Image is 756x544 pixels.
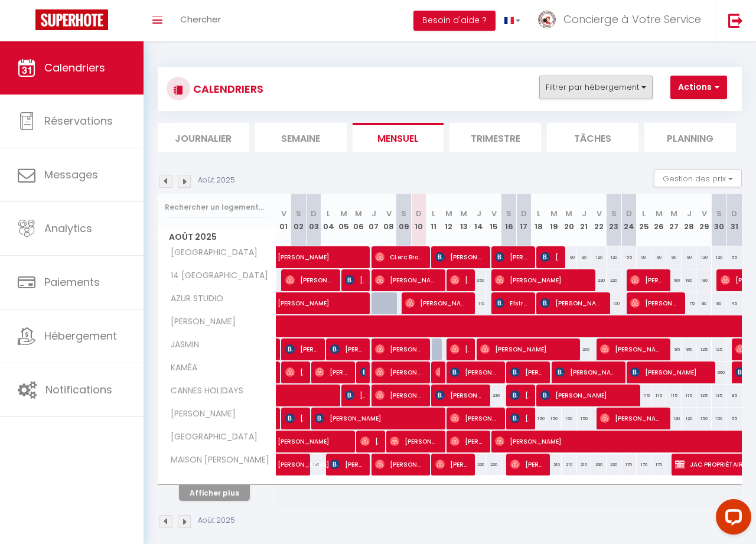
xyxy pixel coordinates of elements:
div: 75 [682,292,696,314]
abbr: M [340,208,347,219]
th: 09 [396,194,411,246]
span: [PERSON_NAME] [345,269,364,291]
span: [PERSON_NAME] [360,430,380,452]
p: Août 2025 [198,515,235,526]
span: [PERSON_NAME] [540,384,634,406]
span: KAMÉA [160,361,204,374]
span: AZUR STUDIO [160,292,226,305]
abbr: M [355,208,362,219]
li: Journalier [158,123,249,152]
div: 220 [486,454,501,475]
li: Tâches [547,123,638,152]
th: 13 [457,194,471,246]
abbr: D [731,208,737,219]
div: 95 [666,338,681,360]
li: Semaine [255,123,347,152]
span: [PERSON_NAME] [285,361,305,383]
div: 100 [607,292,621,314]
span: MAISON [PERSON_NAME] [160,454,272,467]
div: 125 [712,338,726,360]
div: 135 [712,385,726,406]
div: 150 [546,408,561,429]
th: 21 [576,194,591,246]
abbr: S [716,208,722,219]
span: JASMIN [160,338,204,351]
div: 120 [666,408,681,429]
button: Besoin d'aide ? [413,11,496,31]
span: [PERSON_NAME] [278,424,413,447]
div: 115 [682,385,696,406]
div: 210 [562,454,576,475]
abbr: J [372,208,376,219]
div: 170 [651,454,666,475]
th: 03 [306,194,321,246]
abbr: D [626,208,632,219]
abbr: J [477,208,481,219]
th: 22 [591,194,606,246]
th: 14 [471,194,486,246]
img: ... [538,11,556,28]
span: CANNES HOLIDAYS [160,385,246,398]
div: 180 [696,269,711,291]
span: [PERSON_NAME] [600,407,664,429]
div: 90 [666,246,681,268]
div: 150 [562,408,576,429]
div: 90 [682,246,696,268]
th: 17 [516,194,531,246]
div: 660 [712,361,726,383]
button: Filtrer par hébergement [539,76,653,99]
span: [PERSON_NAME] [600,338,664,360]
abbr: M [670,208,677,219]
span: CLerc Brouillard [375,246,424,268]
span: [PERSON_NAME] [510,384,530,406]
div: 90 [651,246,666,268]
span: [PERSON_NAME] [450,338,470,360]
div: 90 [696,292,711,314]
span: [PERSON_NAME] [480,338,573,360]
th: 18 [532,194,546,246]
div: 90 [712,292,726,314]
a: [PERSON_NAME] [272,431,286,453]
span: [PERSON_NAME] [360,361,365,383]
img: logout [728,13,743,28]
span: Août 2025 [158,229,276,246]
span: Efstratios Spyrellis [495,292,529,314]
span: [PERSON_NAME] [160,315,239,328]
div: 110 [471,292,486,314]
span: [PERSON_NAME] [495,269,588,291]
abbr: M [460,208,467,219]
span: [PERSON_NAME] [375,338,424,360]
li: Trimestre [449,123,541,152]
th: 30 [712,194,726,246]
h3: CALENDRIERS [190,76,263,102]
span: [PERSON_NAME] [435,361,440,383]
span: [GEOGRAPHIC_DATA] [160,246,260,259]
span: [PERSON_NAME] [510,361,545,383]
span: Concierge à Votre Service [563,12,701,27]
abbr: S [401,208,406,219]
li: Planning [644,123,736,152]
span: [PERSON_NAME] [375,361,424,383]
div: 150 [576,408,591,429]
div: 85 [726,385,742,406]
div: 350 [471,269,486,291]
div: 115 [666,385,681,406]
div: 210 [546,454,561,475]
th: 20 [562,194,576,246]
abbr: S [506,208,511,219]
th: 19 [546,194,561,246]
th: 31 [726,194,742,246]
div: 120 [591,246,606,268]
abbr: S [296,208,301,219]
div: 55 [726,246,742,268]
abbr: M [565,208,572,219]
th: 10 [411,194,426,246]
div: 115 [651,385,666,406]
a: [PERSON_NAME] [272,454,286,476]
div: 170 [621,454,636,475]
div: 230 [591,454,606,475]
th: 11 [426,194,441,246]
span: Calendriers [44,60,105,75]
abbr: J [582,208,586,219]
span: [PERSON_NAME] [285,407,305,429]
